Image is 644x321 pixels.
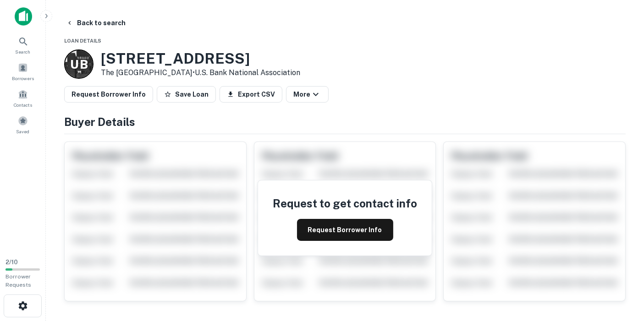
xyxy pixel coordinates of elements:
[3,33,43,57] a: Search
[598,248,644,292] iframe: Chat Widget
[17,128,30,135] span: Saved
[71,55,88,73] p: U B
[3,59,43,84] a: Borrowers
[220,86,282,103] button: Export CSV
[3,112,43,137] a: Saved
[64,86,153,103] button: Request Borrower Info
[286,86,329,103] button: More
[64,38,101,44] span: Loan Details
[12,75,34,82] span: Borrowers
[297,219,393,241] button: Request Borrower Info
[6,259,18,266] span: 2 / 10
[62,15,129,31] button: Back to search
[15,7,32,26] img: capitalize-icon.png
[6,273,31,288] span: Borrower Requests
[3,86,43,110] a: Contacts
[101,67,300,78] p: The [GEOGRAPHIC_DATA] •
[157,86,216,103] button: Save Loan
[273,195,417,212] h4: Request to get contact info
[64,49,94,79] a: U B
[64,114,626,130] h4: Buyer Details
[16,48,31,55] span: Search
[101,50,300,67] h3: [STREET_ADDRESS]
[195,68,300,77] a: U.s. Bank National Association
[14,101,32,109] span: Contacts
